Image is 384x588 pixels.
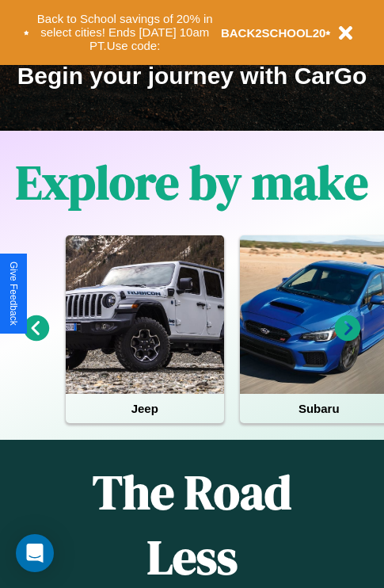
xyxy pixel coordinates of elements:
h1: Explore by make [16,150,368,215]
b: BACK2SCHOOL20 [221,26,326,40]
div: Open Intercom Messenger [16,534,54,572]
h4: Jeep [66,394,224,423]
button: Back to School savings of 20% in select cities! Ends [DATE] 10am PT.Use code: [29,8,221,57]
div: Give Feedback [8,262,19,326]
